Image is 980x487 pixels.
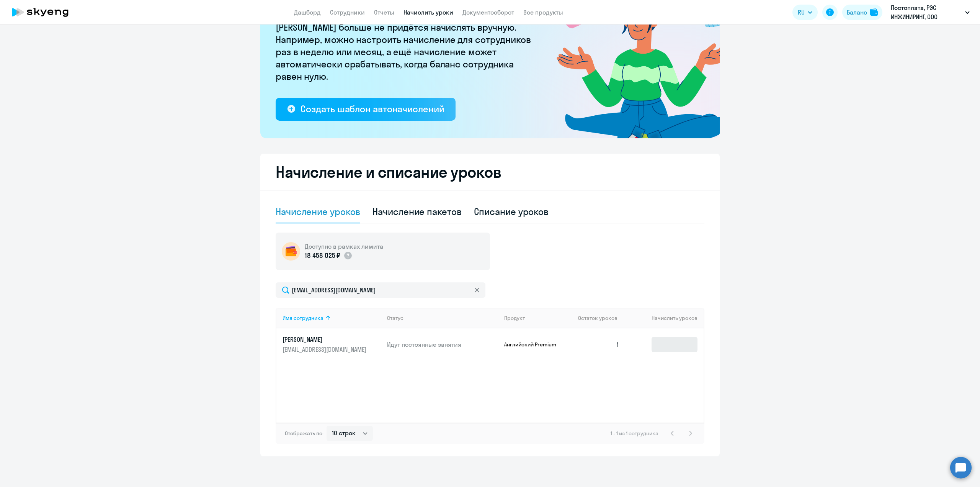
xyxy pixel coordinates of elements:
[387,340,498,349] p: Идут постоянные занятия
[474,205,549,218] div: Списание уроков
[283,315,323,321] div: Имя сотрудника
[387,315,403,321] div: Статус
[283,315,381,321] div: Имя сотрудника
[387,315,498,321] div: Статус
[887,3,973,21] button: Постоплата, РЭС ИНЖИНИРИНГ, ООО
[276,163,704,181] h2: Начисление и списание уроков
[504,315,572,321] div: Продукт
[285,430,323,437] span: Отображать по:
[798,8,805,17] span: RU
[305,242,383,251] h5: Доступно в рамках лимита
[283,335,381,354] a: [PERSON_NAME][EMAIL_ADDRESS][DOMAIN_NAME]
[578,315,617,321] span: Остаток уроков
[462,8,514,16] a: Документооборот
[870,8,878,16] img: balance
[842,5,882,20] button: Балансbalance
[283,335,368,344] p: [PERSON_NAME]
[283,345,368,354] p: [EMAIL_ADDRESS][DOMAIN_NAME]
[847,8,867,17] div: Баланс
[372,205,461,218] div: Начисление пакетов
[891,3,962,21] p: Постоплата, РЭС ИНЖИНИРИНГ, ООО
[374,8,394,16] a: Отчеты
[330,8,365,16] a: Сотрудники
[276,21,536,82] p: [PERSON_NAME] больше не придётся начислять вручную. Например, можно настроить начисление для сотр...
[276,98,456,121] button: Создать шаблон автоначислений
[301,103,444,115] div: Создать шаблон автоначислений
[504,315,525,321] div: Продукт
[792,5,818,20] button: RU
[294,8,321,16] a: Дашборд
[572,328,626,361] td: 1
[626,308,704,328] th: Начислить уроков
[403,8,453,16] a: Начислить уроки
[282,242,300,261] img: wallet-circle.png
[578,315,626,321] div: Остаток уроков
[276,205,360,218] div: Начисление уроков
[305,251,340,261] p: 18 458 025 ₽
[276,282,485,298] input: Поиск по имени, email, продукту или статусу
[611,430,658,437] span: 1 - 1 из 1 сотрудника
[504,341,562,348] p: Английский Premium
[523,8,563,16] a: Все продукты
